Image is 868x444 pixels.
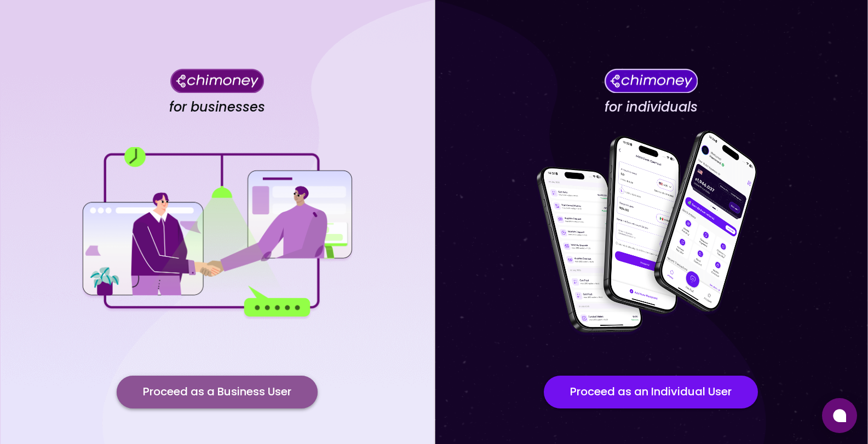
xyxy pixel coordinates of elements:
[169,99,265,115] h4: for businesses
[604,68,698,93] img: Chimoney for individuals
[544,376,758,408] button: Proceed as an Individual User
[80,147,354,319] img: for businesses
[117,376,318,408] button: Proceed as a Business User
[822,398,857,433] button: Open chat window
[170,68,264,93] img: Chimoney for businesses
[514,124,788,343] img: for individuals
[605,99,698,115] h4: for individuals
